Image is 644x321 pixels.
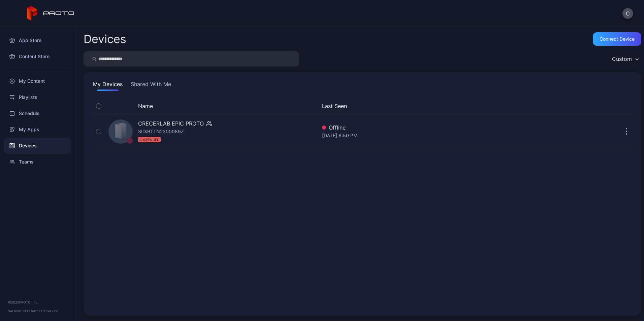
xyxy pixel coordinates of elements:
[4,32,71,48] a: App Store
[4,105,71,121] a: Schedule
[322,123,548,132] div: Offline
[622,8,633,19] button: C
[4,154,71,170] a: Teams
[4,138,71,154] a: Devices
[4,121,71,138] a: My Apps
[92,80,124,91] button: My Devices
[138,102,153,110] button: Name
[8,299,67,305] div: © 2025 PROTO, Inc.
[620,102,633,110] div: Options
[609,51,641,67] button: Custom
[551,102,612,110] div: Update Device
[322,102,546,110] button: Last Seen
[4,89,71,105] a: Playlists
[4,73,71,89] a: My Content
[138,128,184,144] div: SID: BTTN2300089Z
[8,309,30,313] span: Version 1.13.1 •
[322,132,548,140] div: [DATE] 6:50 PM
[4,48,71,65] a: Content Store
[600,36,635,42] div: Connect device
[129,80,172,91] button: Shared With Me
[138,137,161,142] div: SUSPENDED
[84,33,126,45] h2: Devices
[593,32,641,46] button: Connect device
[30,309,58,313] a: Terms Of Service
[612,56,632,62] div: Custom
[138,119,204,128] div: CRECERLAB EPIC PROTO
